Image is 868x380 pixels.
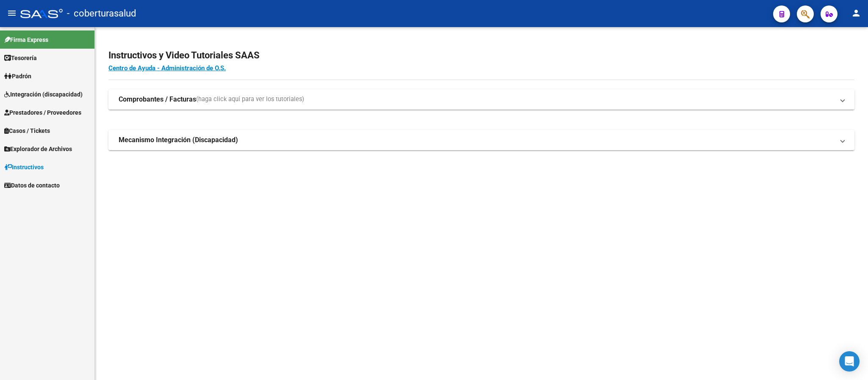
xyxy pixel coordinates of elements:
span: Integración (discapacidad) [4,90,83,99]
span: Datos de contacto [4,181,60,190]
span: Tesorería [4,53,37,63]
span: (haga click aquí para ver los tutoriales) [196,95,304,104]
a: Centro de Ayuda - Administración de O.S. [108,64,226,72]
div: Open Intercom Messenger [839,351,860,372]
span: Explorador de Archivos [4,144,72,154]
span: Padrón [4,72,31,81]
span: Firma Express [4,35,48,44]
span: Instructivos [4,162,44,172]
mat-icon: menu [7,8,17,18]
span: Casos / Tickets [4,126,50,135]
span: Prestadores / Proveedores [4,108,81,117]
span: - coberturasalud [67,4,136,23]
mat-icon: person [851,8,861,18]
mat-expansion-panel-header: Comprobantes / Facturas(haga click aquí para ver los tutoriales) [108,89,854,110]
mat-expansion-panel-header: Mecanismo Integración (Discapacidad) [108,130,854,150]
h2: Instructivos y Video Tutoriales SAAS [108,47,854,63]
strong: Mecanismo Integración (Discapacidad) [119,135,238,145]
strong: Comprobantes / Facturas [119,95,196,104]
